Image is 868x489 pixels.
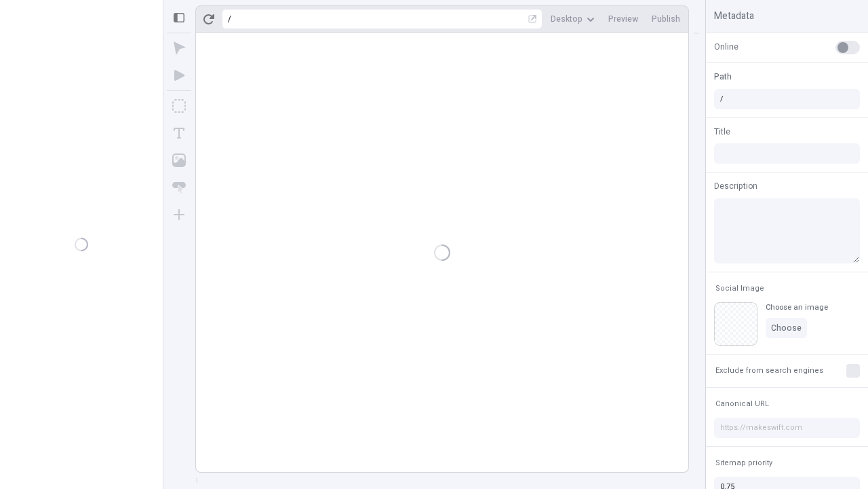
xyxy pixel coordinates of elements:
button: Text [167,121,191,145]
span: Description [714,180,757,192]
span: Social Image [715,283,764,293]
button: Sitemap priority [713,455,775,471]
button: Canonical URL [713,396,772,412]
button: Choose [766,318,807,338]
span: Title [714,126,730,138]
button: Publish [646,9,686,29]
button: Image [167,148,191,173]
span: Exclude from search engines [715,365,823,376]
button: Social Image [713,280,767,297]
div: / [228,14,231,24]
button: Preview [603,9,644,29]
span: Choose [771,323,802,333]
span: Sitemap priority [715,458,772,468]
div: Choose an image [766,302,828,312]
button: Exclude from search engines [713,363,826,379]
span: Publish [652,14,680,24]
span: Online [714,41,738,53]
input: https://makeswift.com [714,418,860,438]
button: Button [167,175,191,200]
span: Canonical URL [715,399,769,409]
span: Preview [608,14,638,24]
span: Path [714,71,732,83]
button: Desktop [545,9,600,29]
span: Desktop [551,14,583,24]
button: Box [167,94,191,118]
